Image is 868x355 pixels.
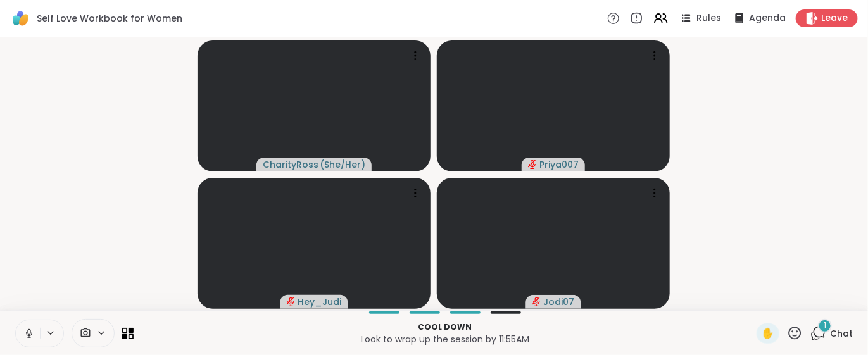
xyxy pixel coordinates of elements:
[762,326,774,341] span: ✋
[539,158,579,171] span: Priya007
[528,160,537,169] span: audio-muted
[320,158,365,171] span: ( She/Her )
[830,327,853,340] span: Chat
[263,158,318,171] span: CharityRoss
[544,296,575,308] span: Jodi07
[141,333,749,346] p: Look to wrap up the session by 11:55AM
[749,12,786,25] span: Agenda
[532,297,541,306] span: audio-muted
[696,12,721,25] span: Rules
[287,297,296,306] span: audio-muted
[298,296,342,308] span: Hey_Judi
[37,12,182,25] span: Self Love Workbook for Women
[821,12,848,25] span: Leave
[10,8,32,29] img: ShareWell Logomark
[824,320,826,331] span: 1
[141,321,749,333] p: Cool down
